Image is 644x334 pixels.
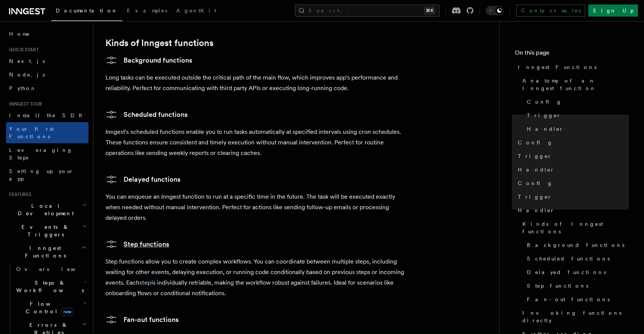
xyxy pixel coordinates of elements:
[515,163,629,176] a: Handler
[516,5,585,17] a: Contact sales
[105,238,169,250] a: Step functions
[515,204,629,217] a: Handler
[13,279,84,294] span: Steps & Workflows
[6,122,89,143] a: Your first Functions
[6,220,89,241] button: Events & Triggers
[524,265,629,279] a: Delayed functions
[6,109,89,122] a: Install the SDK
[522,220,629,235] span: Kinds of Inngest functions
[9,58,45,64] span: Next.js
[9,112,87,118] span: Install the SDK
[9,30,30,38] span: Home
[518,63,597,71] span: Inngest Functions
[518,152,552,160] span: Trigger
[515,48,629,60] h4: On this page
[527,98,562,106] span: Config
[105,109,188,121] a: Scheduled functions
[527,282,588,290] span: Step functions
[518,166,555,173] span: Handler
[519,217,629,238] a: Kinds of Inngest functions
[172,2,221,20] a: AgentKit
[522,309,629,324] span: Invoking functions directly
[9,85,37,91] span: Python
[105,72,407,93] p: Long tasks can be executed outside the critical path of the main flow, which improves app's perfo...
[524,293,629,306] a: Fan-out functions
[105,38,214,48] a: Kinds of Inngest functions
[424,7,435,14] kbd: ⌘K
[6,47,39,53] span: Quick start
[524,109,629,122] a: Trigger
[6,68,89,81] a: Node.js
[515,60,629,74] a: Inngest Functions
[122,2,172,20] a: Examples
[524,238,629,252] a: Background functions
[527,241,624,249] span: Background functions
[105,192,407,223] p: You can enqueue an Inngest function to run at a specific time in the future. The task will be exe...
[524,252,629,265] a: Scheduled functions
[519,306,629,327] a: Invoking functions directly
[6,199,89,220] button: Local Development
[51,2,122,21] a: Documentation
[105,127,407,158] p: Inngest's scheduled functions enable you to run tasks automatically at specified intervals using ...
[6,164,89,185] a: Setting up your app
[527,112,561,119] span: Trigger
[9,147,73,161] span: Leveraging Steps
[518,207,555,214] span: Handler
[105,54,192,66] a: Background functions
[527,125,564,133] span: Handler
[9,126,54,139] span: Your first Functions
[105,314,179,326] a: Fan-out functions
[105,173,180,185] a: Delayed functions
[524,279,629,293] a: Step functions
[515,149,629,163] a: Trigger
[295,5,440,17] button: Search...⌘K
[6,192,31,198] span: Features
[61,308,73,316] span: new
[56,8,118,14] span: Documentation
[176,8,216,14] span: AgentKit
[6,143,89,164] a: Leveraging Steps
[13,276,89,297] button: Steps & Workflows
[518,139,553,146] span: Config
[6,54,89,68] a: Next.js
[6,241,89,262] button: Inngest Functions
[6,81,89,95] a: Python
[6,27,89,41] a: Home
[524,122,629,136] a: Handler
[515,136,629,149] a: Config
[524,95,629,109] a: Config
[16,266,94,272] span: Overview
[527,296,610,303] span: Fan-out functions
[519,74,629,95] a: Anatomy of an Inngest function
[13,300,83,315] span: Flow Control
[139,279,151,286] a: step
[6,244,81,259] span: Inngest Functions
[518,193,552,201] span: Trigger
[6,223,82,238] span: Events & Triggers
[588,5,638,17] a: Sign Up
[9,168,74,182] span: Setting up your app
[518,179,553,187] span: Config
[13,262,89,276] a: Overview
[13,297,89,318] button: Flow Controlnew
[515,176,629,190] a: Config
[515,190,629,204] a: Trigger
[6,101,42,107] span: Inngest tour
[486,6,504,15] button: Toggle dark mode
[527,255,610,262] span: Scheduled functions
[522,77,629,92] span: Anatomy of an Inngest function
[9,72,45,78] span: Node.js
[127,8,167,14] span: Examples
[6,202,82,217] span: Local Development
[527,268,606,276] span: Delayed functions
[105,256,407,299] p: Step functions allow you to create complex workflows. You can coordinate between multiple steps, ...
